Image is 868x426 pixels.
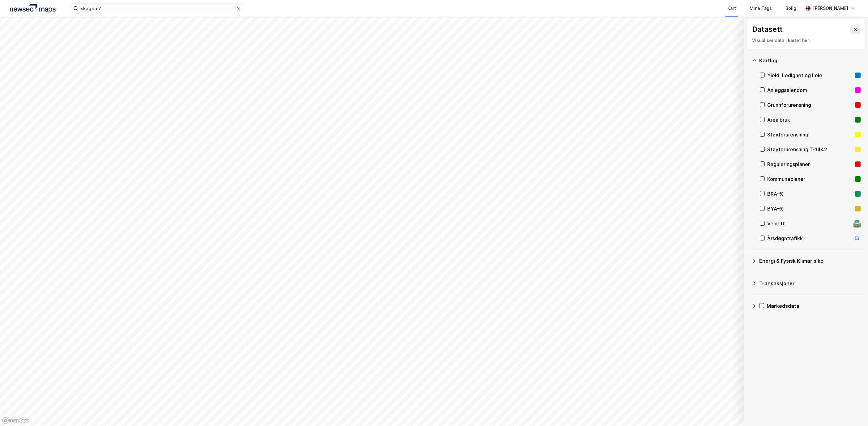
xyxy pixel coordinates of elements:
[759,257,861,265] div: Energi & Fysisk Klimarisiko
[767,220,851,227] div: Veinett
[2,417,29,424] a: Mapbox homepage
[750,5,772,12] div: Mine Tags
[767,175,853,183] div: Kommuneplaner
[767,101,853,109] div: Grunnforurensning
[759,57,861,64] div: Kartlag
[767,235,851,242] div: Årsdøgntrafikk
[767,131,853,138] div: Støyforurensning
[759,280,861,287] div: Transaksjoner
[767,161,853,168] div: Reguleringsplaner
[10,4,56,13] img: logo.a4113a55bc3d86da70a041830d287a7e.svg
[767,86,853,94] div: Anleggseiendom
[767,72,853,79] div: Yield, Ledighet og Leie
[752,24,783,34] div: Datasett
[853,219,861,228] div: 🛣️
[813,5,848,12] div: [PERSON_NAME]
[767,190,853,198] div: BRA–%
[78,4,236,13] input: Søk på adresse, matrikkel, gårdeiere, leietakere eller personer
[727,5,736,12] div: Kart
[752,37,860,44] div: Visualiser data i kartet her.
[837,396,868,426] div: Kontrollprogram for chat
[837,396,868,426] iframe: Chat Widget
[767,116,853,123] div: Arealbruk
[767,302,861,310] div: Markedsdata
[767,205,853,212] div: BYA–%
[767,146,853,153] div: Støyforurensning T-1442
[785,5,796,12] div: Bolig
